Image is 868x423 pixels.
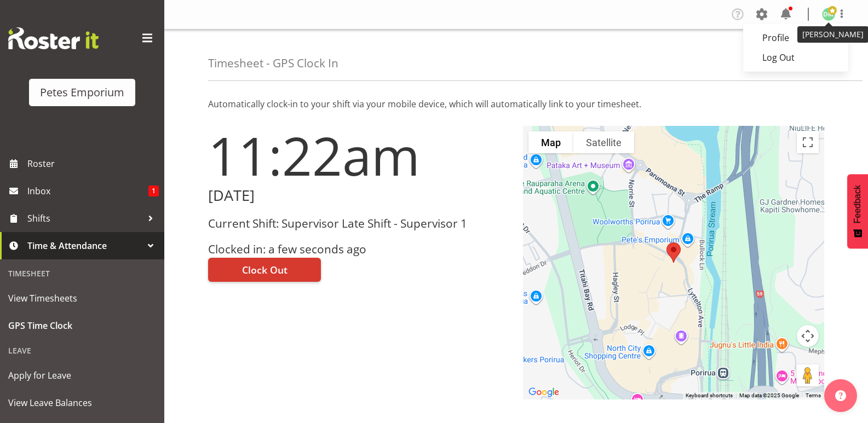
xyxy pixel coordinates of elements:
div: Leave [3,339,162,362]
a: View Timesheets [3,285,162,312]
img: Google [526,385,562,399]
a: Apply for Leave [3,362,162,389]
a: View Leave Balances [3,389,162,416]
span: Time & Attendance [27,237,142,254]
h1: 11:22am [208,126,510,185]
h3: Current Shift: Supervisor Late Shift - Supervisor 1 [208,217,510,230]
button: Show satellite imagery [573,131,634,153]
span: 1 [148,186,159,196]
div: Timesheet [3,262,162,285]
img: help-xxl-2.png [835,390,846,401]
span: Shifts [27,210,142,227]
button: Map camera controls [797,325,819,347]
p: Automatically clock-in to your shift via your mobile device, which will automatically link to you... [208,97,824,111]
button: Toggle fullscreen view [797,131,819,153]
button: Feedback - Show survey [847,174,868,248]
h3: Clocked in: a few seconds ago [208,243,510,256]
span: Map data ©2025 Google [739,392,799,398]
h4: Timesheet - GPS Clock In [208,57,338,69]
span: Apply for Leave [8,367,156,384]
button: Drag Pegman onto the map to open Street View [797,364,819,386]
span: Clock Out [242,263,288,277]
span: View Timesheets [8,290,156,306]
h2: [DATE] [208,187,510,204]
div: Petes Emporium [40,84,124,101]
span: Feedback [853,185,863,223]
a: Terms (opens in new tab) [806,392,821,398]
img: Rosterit website logo [8,27,99,49]
span: GPS Time Clock [8,317,156,334]
span: View Leave Balances [8,395,156,411]
button: Clock Out [208,258,321,282]
a: Log Out [743,48,848,67]
a: Profile [743,28,848,48]
span: Roster [27,155,159,172]
button: Show street map [528,131,573,153]
img: david-mcauley697.jpg [822,8,835,21]
a: GPS Time Clock [3,312,162,339]
button: Keyboard shortcuts [686,392,733,399]
span: Inbox [27,183,148,199]
a: Open this area in Google Maps (opens a new window) [526,385,562,399]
